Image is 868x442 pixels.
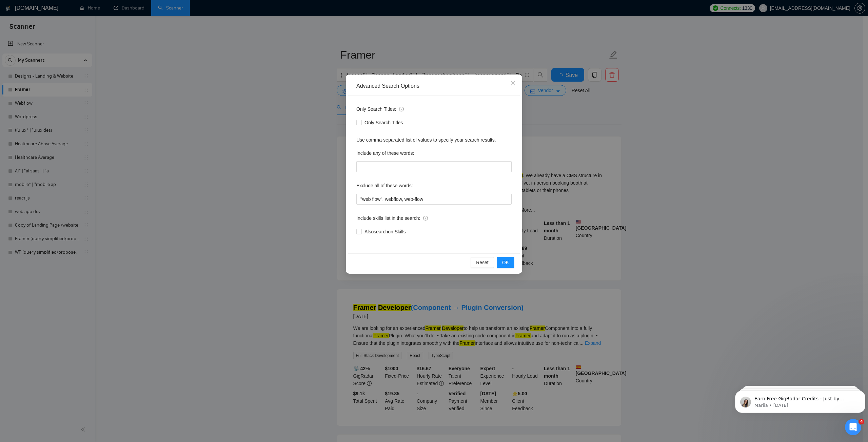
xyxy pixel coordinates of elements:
span: close [510,81,516,86]
span: info-circle [399,107,404,111]
label: Exclude all of these words: [356,180,413,191]
div: Advanced Search Options [356,82,512,90]
span: OK [502,259,509,266]
span: Include skills list in the search: [356,214,428,222]
button: Close [504,75,522,93]
span: Also search on Skills [362,228,408,235]
span: Only Search Titles: [356,105,404,113]
iframe: Intercom notifications message [732,376,868,424]
button: Reset [471,257,494,268]
button: OK [497,257,514,268]
span: 4 [859,419,864,424]
div: Use comma-separated list of values to specify your search results. [356,136,512,144]
span: info-circle [423,216,428,220]
span: Reset [476,259,489,266]
span: Only Search Titles [362,119,406,126]
label: Include any of these words: [356,148,414,159]
iframe: Intercom live chat [845,419,861,435]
